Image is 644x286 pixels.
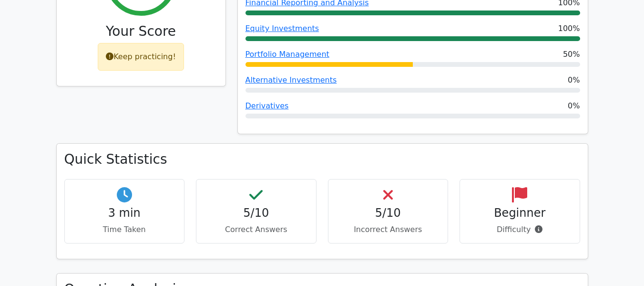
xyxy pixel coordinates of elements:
[72,206,177,220] h4: 3 min
[98,43,184,71] div: Keep practicing!
[336,206,440,220] h4: 5/10
[245,50,329,59] a: Portfolio Management
[245,24,319,33] a: Equity Investments
[204,206,308,220] h4: 5/10
[563,49,580,60] span: 50%
[245,75,337,85] a: Alternative Investments
[336,224,440,235] p: Incorrect Answers
[72,224,177,235] p: Time Taken
[468,206,572,220] h4: Beginner
[468,224,572,235] p: Difficulty
[568,100,580,112] span: 0%
[245,101,289,110] a: Derivatives
[64,151,580,168] h3: Quick Statistics
[204,224,308,235] p: Correct Answers
[558,23,580,34] span: 100%
[64,23,218,40] h3: Your Score
[568,74,580,86] span: 0%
